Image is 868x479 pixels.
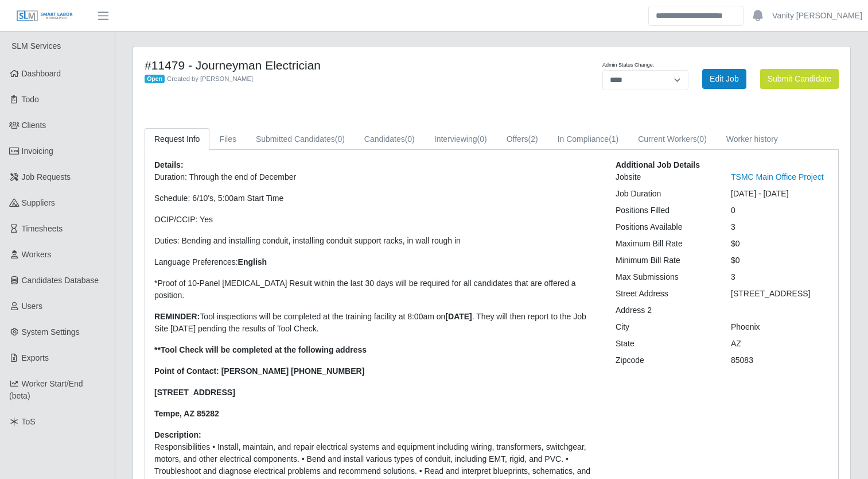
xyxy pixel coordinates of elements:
span: (2) [528,134,538,144]
b: Additional Job Details [616,160,700,169]
p: Language Preferences: [154,256,598,268]
div: AZ [722,338,838,350]
a: Interviewing [425,128,497,150]
span: Timesheets [22,224,63,233]
span: Exports [22,353,49,362]
div: Street Address [607,288,722,300]
span: System Settings [22,327,80,337]
span: ending and installing conduit, installing conduit support racks, in wall rough in [187,236,461,245]
strong: **Tool Check will be completed at the following address [154,345,367,354]
p: Duration: Through the end of December [154,171,598,183]
div: 3 [722,221,838,233]
div: State [607,338,722,350]
label: Admin Status Change: [602,61,654,69]
div: Phoenix [722,321,838,333]
h4: #11479 - Journeyman Electrician [145,58,542,72]
a: Candidates [355,128,425,150]
strong: English [238,257,267,266]
p: Tool inspections will be completed at the training facility at 8:00am on . They will then report ... [154,311,598,335]
a: Edit Job [702,69,746,89]
span: (1) [609,134,618,144]
div: City [607,321,722,333]
b: Details: [154,160,184,169]
span: Todo [22,95,39,104]
span: (0) [405,134,415,144]
strong: REMINDER: [154,312,200,321]
a: TSMC Main Office Project [731,172,824,181]
span: Users [22,302,43,311]
a: Worker history [717,128,788,150]
p: OCIP/CCIP: Yes [154,214,598,226]
span: Workers [22,250,52,259]
a: Submitted Candidates [246,128,355,150]
p: *Proof of 10-Panel [MEDICAL_DATA] Result within the last 30 days will be required for all candida... [154,277,598,302]
div: 3 [722,271,838,283]
strong: [DATE] [445,312,472,321]
div: 85083 [722,354,838,366]
div: Max Submissions [607,271,722,283]
b: Description: [154,430,201,439]
a: Vanity [PERSON_NAME] [772,10,862,22]
span: Dashboard [22,69,61,78]
span: Candidates Database [22,276,99,285]
button: Submit Candidate [760,69,839,89]
span: (0) [697,134,707,144]
a: In Compliance [548,128,629,150]
div: Zipcode [607,354,722,366]
span: Invoicing [22,146,53,156]
strong: Point of Contact: [PERSON_NAME] [PHONE_NUMBER] [154,366,364,376]
div: $0 [722,238,838,250]
div: [DATE] - [DATE] [722,188,838,200]
div: Positions Filled [607,204,722,217]
strong: [STREET_ADDRESS] [154,388,235,397]
img: SLM Logo [16,10,73,22]
span: (0) [477,134,487,144]
span: Suppliers [22,198,55,207]
span: Open [145,75,165,84]
p: Schedule: 6/10's, 5:00am Start Time [154,192,598,204]
div: 0 [722,204,838,217]
a: Current Workers [628,128,717,150]
span: Job Requests [22,172,71,181]
div: Job Duration [607,188,722,200]
div: Jobsite [607,171,722,183]
div: Minimum Bill Rate [607,254,722,266]
span: Created by [PERSON_NAME] [167,75,253,82]
span: SLM Services [11,41,61,51]
div: Maximum Bill Rate [607,238,722,250]
a: Files [209,128,246,150]
span: (0) [335,134,345,144]
div: Positions Available [607,221,722,233]
span: ToS [22,417,36,426]
a: Offers [497,128,548,150]
span: Clients [22,121,46,130]
div: [STREET_ADDRESS] [722,288,838,300]
strong: Tempe, AZ 85282 [154,409,219,418]
p: Duties: B [154,235,598,247]
span: Worker Start/End (beta) [9,379,83,400]
div: $0 [722,254,838,266]
div: Address 2 [607,304,722,316]
input: Search [648,6,744,26]
a: Request Info [145,128,209,150]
